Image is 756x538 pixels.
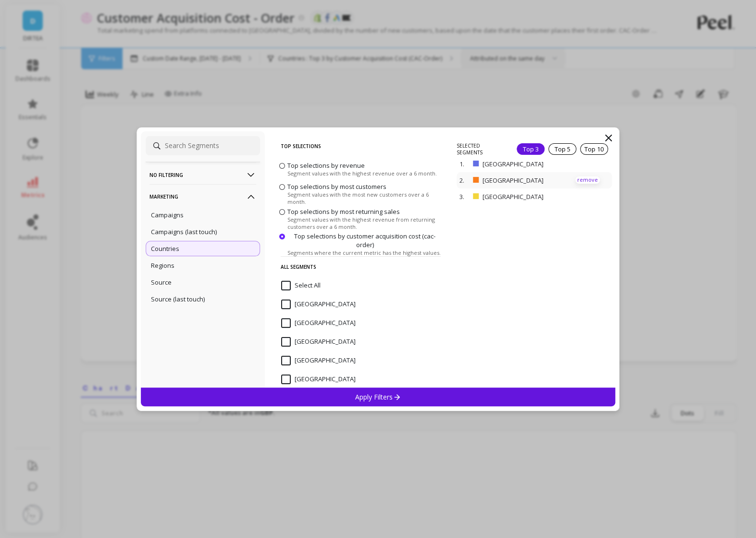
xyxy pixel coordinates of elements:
span: Albania [281,318,356,328]
p: SELECTED SEGMENTS [457,142,505,156]
span: Algeria [281,337,356,347]
div: Top 5 [548,143,576,155]
p: 3. [459,192,469,201]
p: No filtering [149,163,256,187]
div: Top 10 [580,143,608,155]
span: Top selections by most customers [287,182,386,191]
p: Countries [151,244,179,253]
span: Segment values with the highest revenue from returning customers over a 6 month. [287,216,442,230]
span: Top selections by customer acquisition cost (cac-order) [287,231,442,249]
div: Top 3 [517,143,545,155]
p: remove [575,176,600,184]
p: All Segments [281,256,441,277]
span: Angola [281,375,356,384]
p: Source [151,278,172,287]
p: [GEOGRAPHIC_DATA] [483,160,576,168]
span: Top selections by most returning sales [287,207,400,216]
p: Apply Filters [355,392,401,401]
p: [GEOGRAPHIC_DATA] [483,176,576,185]
span: Select All [281,281,321,290]
input: Search Segments [146,136,260,155]
p: Source (last touch) [151,295,205,303]
span: Segments where the current metric has the highest values. [287,249,441,256]
p: Regions [151,261,174,270]
span: Top selections by revenue [287,161,365,169]
p: Campaigns (last touch) [151,227,217,236]
span: Segment values with the highest revenue over a 6 month. [287,169,437,176]
p: 1. [459,160,469,168]
p: Top Selections [281,136,441,156]
span: Segment values with the most new customers over a 6 month. [287,191,442,205]
p: Marketing [149,184,256,209]
span: Afghanistan [281,300,356,309]
p: 2. [459,176,469,185]
span: Andorra [281,356,356,365]
p: [GEOGRAPHIC_DATA] [483,192,576,201]
p: Campaigns [151,211,184,219]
